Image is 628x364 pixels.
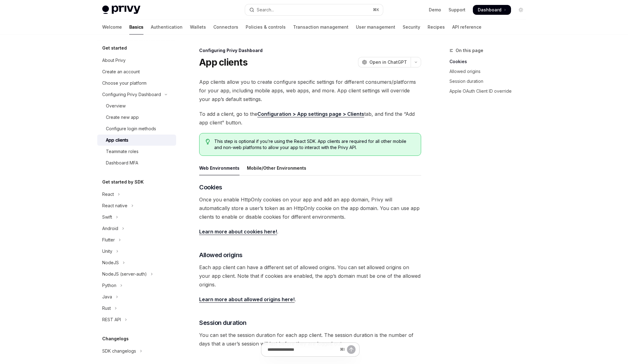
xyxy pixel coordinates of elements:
[429,7,441,13] a: Demo
[449,76,531,86] a: Session duration
[102,213,112,221] div: Swift
[199,78,421,103] span: App clients allow you to create configure specific settings for different consumers/platforms for...
[293,20,348,34] a: Transaction management
[97,314,176,325] button: Toggle REST API section
[97,223,176,234] button: Toggle Android section
[358,57,411,67] button: Open in ChatGPT
[199,57,248,68] h1: App clients
[97,303,176,314] button: Toggle Rust section
[428,20,445,34] a: Recipes
[97,123,176,134] a: Configure login methods
[356,20,395,34] a: User management
[199,318,246,327] span: Session duration
[102,6,140,14] img: light logo
[190,20,206,34] a: Wallets
[347,345,356,354] button: Send message
[199,227,421,236] span: .
[449,7,465,13] a: Support
[106,159,138,167] div: Dashboard MFA
[97,135,176,146] a: App clients
[213,20,238,34] a: Connectors
[151,20,183,34] a: Authentication
[97,100,176,111] a: Overview
[102,225,118,232] div: Android
[449,57,531,67] a: Cookies
[102,347,136,355] div: SDK changelogs
[97,269,176,280] button: Toggle NodeJS (server-auth) section
[199,251,243,259] span: Allowed origins
[214,138,415,151] span: This step is optional if you’re using the React SDK. App clients are required for all other mobil...
[516,5,526,15] button: Toggle dark mode
[102,282,116,289] div: Python
[245,4,383,15] button: Open search
[97,234,176,245] button: Toggle Flutter section
[403,20,420,34] a: Security
[199,161,240,175] div: Web Environments
[97,146,176,157] a: Teammate roles
[97,212,176,223] button: Toggle Swift section
[102,68,140,75] div: Create an account
[102,236,115,244] div: Flutter
[473,5,511,15] a: Dashboard
[247,161,306,175] div: Mobile/Other Environments
[102,270,147,278] div: NodeJS (server-auth)
[373,7,379,12] span: ⌘ K
[102,20,122,34] a: Welcome
[97,157,176,168] a: Dashboard MFA
[97,200,176,211] button: Toggle React native section
[106,148,139,155] div: Teammate roles
[97,257,176,268] button: Toggle NodeJS section
[102,316,121,323] div: REST API
[268,343,337,356] input: Ask a question...
[199,295,421,304] span: .
[449,86,531,96] a: Apple OAuth Client ID override
[478,7,501,13] span: Dashboard
[199,195,421,221] span: Once you enable HttpOnly cookies on your app and add an app domain, Privy will automatically stor...
[102,335,129,342] h5: Changelogs
[199,229,277,235] a: Learn more about cookies here!
[97,291,176,302] button: Toggle Java section
[97,55,176,66] a: About Privy
[97,66,176,77] a: Create an account
[102,293,112,301] div: Java
[199,296,295,303] a: Learn more about allowed origins here!
[102,248,112,255] div: Unity
[369,59,407,65] span: Open in ChatGPT
[97,78,176,89] a: Choose your platform
[257,6,274,14] div: Search...
[97,246,176,257] button: Toggle Unity section
[246,20,286,34] a: Policies & controls
[199,263,421,289] span: Each app client can have a different set of allowed origins. You can set allowed origins on your ...
[456,47,483,54] span: On this page
[102,57,126,64] div: About Privy
[97,112,176,123] a: Create new app
[199,183,222,192] span: Cookies
[97,346,176,357] button: Toggle SDK changelogs section
[97,280,176,291] button: Toggle Python section
[102,44,127,52] h5: Get started
[106,125,156,132] div: Configure login methods
[97,189,176,200] button: Toggle React section
[102,178,144,186] h5: Get started by SDK
[199,110,421,127] span: To add a client, go to the tab, and find the “Add app client” button.
[449,67,531,76] a: Allowed origins
[102,191,114,198] div: React
[102,259,119,266] div: NodeJS
[199,47,421,54] div: Configuring Privy Dashboard
[106,102,126,110] div: Overview
[452,20,481,34] a: API reference
[102,91,161,98] div: Configuring Privy Dashboard
[106,136,128,144] div: App clients
[206,139,210,144] svg: Tip
[106,114,139,121] div: Create new app
[102,202,127,209] div: React native
[257,111,364,117] a: Configuration > App settings page > Clients
[102,305,111,312] div: Rust
[102,79,147,87] div: Choose your platform
[199,331,421,348] span: You can set the session duration for each app client. The session duration is the number of days ...
[129,20,143,34] a: Basics
[97,89,176,100] button: Toggle Configuring Privy Dashboard section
